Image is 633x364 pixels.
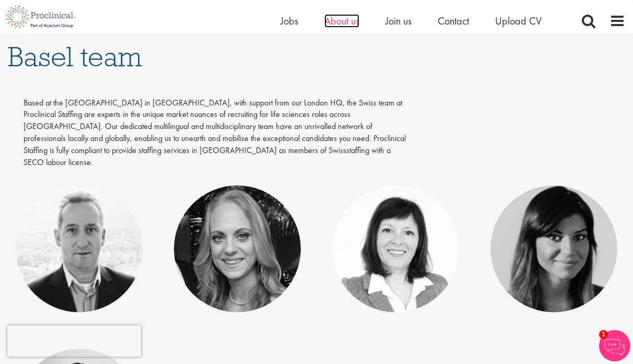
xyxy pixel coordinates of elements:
[8,39,142,74] span: Basel team
[495,14,542,28] a: Upload CV
[7,325,141,357] iframe: reCAPTCHA
[280,14,298,28] a: Jobs
[438,14,469,28] a: Contact
[385,14,412,28] a: Join us
[599,330,630,361] img: Chatbot
[599,330,608,339] span: 1
[324,14,359,28] a: About us
[24,97,409,169] p: Based at the [GEOGRAPHIC_DATA] in [GEOGRAPHIC_DATA], with support from our London HQ, the Swiss t...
